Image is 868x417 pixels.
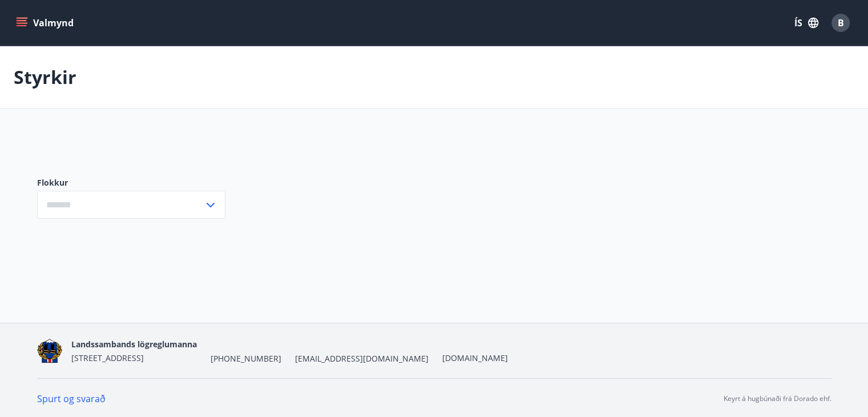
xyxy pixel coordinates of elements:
a: Spurt og svarað [37,392,106,405]
p: Styrkir [14,65,76,90]
button: menu [14,13,78,33]
span: [PHONE_NUMBER] [211,353,281,364]
button: ÍS [788,13,825,33]
label: Flokkur [37,177,225,189]
span: [STREET_ADDRESS] [71,352,144,363]
button: B [827,9,854,37]
span: Landssambands lögreglumanna [71,339,197,350]
a: [DOMAIN_NAME] [442,352,508,363]
p: Keyrt á hugbúnaði frá Dorado ehf. [724,394,831,404]
span: [EMAIL_ADDRESS][DOMAIN_NAME] [295,353,429,364]
img: 1cqKbADZNYZ4wXUG0EC2JmCwhQh0Y6EN22Kw4FTY.png [37,339,63,363]
span: B [838,17,844,29]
